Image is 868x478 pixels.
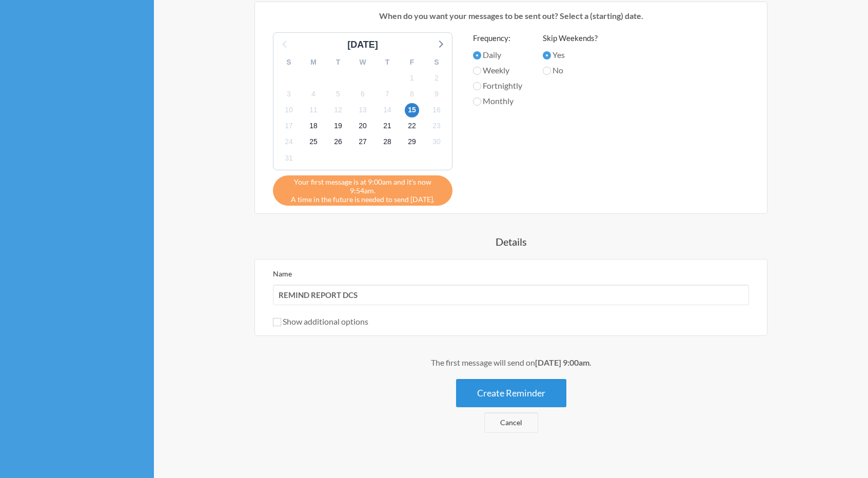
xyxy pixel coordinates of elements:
[429,87,444,101] span: Tuesday, September 9, 2025
[273,318,281,326] input: Show additional options
[473,95,522,107] label: Monthly
[301,54,326,70] div: M
[473,82,481,90] input: Fortnightly
[380,135,394,149] span: Sunday, September 28, 2025
[456,379,566,407] button: Create Reminder
[326,54,350,70] div: T
[543,32,598,44] label: Skip Weekends?
[543,67,551,75] input: No
[473,97,481,106] input: Monthly
[282,135,296,149] span: Wednesday, September 24, 2025
[405,119,419,133] span: Monday, September 22, 2025
[331,135,345,149] span: Friday, September 26, 2025
[356,87,370,101] span: Saturday, September 6, 2025
[356,119,370,133] span: Saturday, September 20, 2025
[543,49,598,61] label: Yes
[277,54,301,70] div: S
[473,32,522,44] label: Frequency:
[429,119,444,133] span: Tuesday, September 23, 2025
[203,234,819,249] h4: Details
[473,64,522,76] label: Weekly
[282,119,296,133] span: Wednesday, September 17, 2025
[306,119,321,133] span: Thursday, September 18, 2025
[375,54,400,70] div: T
[343,38,382,52] div: [DATE]
[543,64,598,76] label: No
[306,103,321,117] span: Thursday, September 11, 2025
[306,87,321,101] span: Thursday, September 4, 2025
[356,135,370,149] span: Saturday, September 27, 2025
[273,269,292,278] label: Name
[203,356,819,369] div: The first message will send on .
[263,10,759,22] p: When do you want your messages to be sent out? Select a (starting) date.
[282,87,296,101] span: Wednesday, September 3, 2025
[543,51,551,59] input: Yes
[282,151,296,165] span: Wednesday, October 1, 2025
[405,135,419,149] span: Monday, September 29, 2025
[429,103,444,117] span: Tuesday, September 16, 2025
[273,285,749,305] input: We suggest a 2 to 4 word name
[380,103,394,117] span: Sunday, September 14, 2025
[380,87,394,101] span: Sunday, September 7, 2025
[306,135,321,149] span: Thursday, September 25, 2025
[473,79,522,92] label: Fortnightly
[400,54,424,70] div: F
[331,103,345,117] span: Friday, September 12, 2025
[273,175,452,206] div: A time in the future is needed to send [DATE].
[429,71,444,85] span: Tuesday, September 2, 2025
[282,103,296,117] span: Wednesday, September 10, 2025
[380,119,394,133] span: Sunday, September 21, 2025
[331,119,345,133] span: Friday, September 19, 2025
[473,51,481,59] input: Daily
[535,357,589,367] strong: [DATE] 9:00am
[281,177,445,195] span: Your first message is at 9:00am and it's now 9:54am.
[429,135,444,149] span: Tuesday, September 30, 2025
[473,67,481,75] input: Weekly
[331,87,345,101] span: Friday, September 5, 2025
[473,49,522,61] label: Daily
[424,54,449,70] div: S
[273,316,368,326] label: Show additional options
[484,412,538,433] a: Cancel
[405,71,419,85] span: Monday, September 1, 2025
[405,103,419,117] span: Monday, September 15, 2025
[350,54,375,70] div: W
[356,103,370,117] span: Saturday, September 13, 2025
[405,87,419,101] span: Monday, September 8, 2025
